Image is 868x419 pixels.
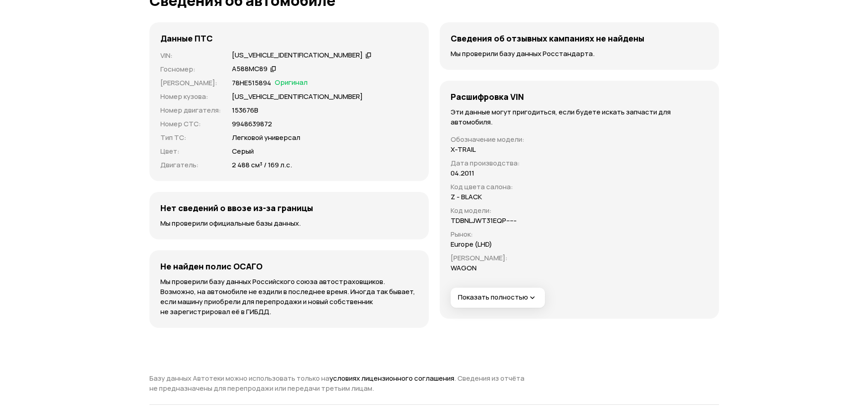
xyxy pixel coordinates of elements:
h4: Расшифровка VIN [451,92,524,102]
p: 9948639872 [232,119,272,129]
div: [US_VEHICLE_IDENTIFICATION_NUMBER] [232,51,363,60]
p: X-TRAIL [451,145,476,155]
p: Обозначение модели : [451,134,524,145]
span: Оригинал [275,78,308,88]
p: Легковой универсал [232,133,300,143]
p: Номер двигателя : [160,105,221,115]
p: Эти данные могут пригодиться, если будете искать запчасти для автомобиля. [451,107,708,127]
p: [US_VEHICLE_IDENTIFICATION_NUMBER] [232,92,363,102]
p: Мы проверили базу данных Росстандарта. [451,49,708,59]
p: Базу данных Автотеки можно использовать только на . Сведения из отчёта не предназначены для переп... [149,373,532,393]
span: Показать полностью [458,293,537,302]
p: Номер кузова : [160,92,221,102]
p: Тип ТС : [160,133,221,143]
p: TDBNLJWT31EQP----- [451,216,517,226]
p: 2 488 см³ / 169 л.с. [232,160,292,170]
h4: Нет сведений о ввозе из-за границы [160,203,313,213]
p: Госномер : [160,64,221,74]
p: Код модели : [451,206,524,216]
button: Показать полностью [451,288,545,308]
p: VIN : [160,51,221,61]
p: Код цвета салона : [451,182,524,192]
p: Z - BLACK [451,192,482,202]
div: А588МС89 [232,64,267,74]
p: [PERSON_NAME] : [160,78,221,88]
p: Мы проверили официальные базы данных. [160,218,418,228]
p: Двигатель : [160,160,221,170]
p: Рынок : [451,229,524,239]
p: Серый [232,146,254,156]
a: условиях лицензионного соглашения [329,373,454,383]
p: 153676В [232,105,258,115]
p: Номер СТС : [160,119,221,129]
p: 78НЕ515894 [232,78,271,88]
p: Цвет : [160,146,221,156]
h4: Не найден полис ОСАГО [160,261,262,271]
p: Дата производства : [451,158,524,168]
p: WAGON [451,263,477,273]
p: 04.2011 [451,168,474,178]
h4: Данные ПТС [160,33,213,43]
h4: Сведения об отзывных кампаниях не найдены [451,33,644,43]
p: [PERSON_NAME] : [451,253,524,263]
p: Europe (LHD) [451,239,492,249]
p: Мы проверили базу данных Российского союза автостраховщиков. Возможно, на автомобиле не ездили в ... [160,277,418,317]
